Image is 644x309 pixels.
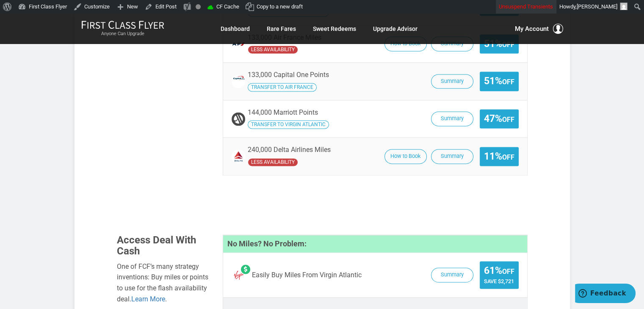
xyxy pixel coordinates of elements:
[431,268,473,282] button: Summary
[223,235,527,253] h4: No Miles? No Problem:
[117,235,210,257] h3: Access Deal With Cash
[484,265,514,276] span: 61%
[373,21,417,36] a: Upgrade Advisor
[221,21,250,36] a: Dashboard
[499,3,553,10] span: Unsuspend Transients
[267,21,296,36] a: Rare Fares
[313,21,356,36] a: Sweet Redeems
[502,78,514,86] small: Off
[117,261,210,304] div: One of FCF’s many strategy inventions: Buy miles or points to use for the flash availability deal. .
[384,149,427,164] button: How to Book
[484,151,514,162] span: 11%
[502,116,514,124] small: Off
[484,113,514,124] span: 47%
[248,158,298,166] span: Delta Airlines has undefined availability seats availability compared to the operating carrier.
[248,45,298,54] span: Air France has undefined availability seats availability compared to the operating carrier.
[484,278,514,284] span: Save $2,721
[248,71,329,79] span: 133,000 Capital One Points
[248,83,317,91] span: Transfer your Capital One Points to Air France
[515,24,549,34] span: My Account
[431,149,473,164] button: Summary
[431,111,473,126] button: Summary
[484,39,514,49] span: 51%
[252,271,362,279] span: Easily Buy Miles From Virgin Atlantic
[502,41,514,49] small: Off
[431,74,473,89] button: Summary
[577,3,617,10] span: [PERSON_NAME]
[515,24,563,34] button: My Account
[502,153,514,161] small: Off
[484,76,514,86] span: 51%
[502,268,514,276] small: Off
[131,295,165,303] a: Learn More
[81,31,164,37] small: Anyone Can Upgrade
[81,20,164,29] img: First Class Flyer
[248,146,331,154] span: 240,000 Delta Airlines Miles
[248,120,329,129] span: Transfer your Marriott Points to Virgin Atlantic
[248,108,318,116] span: 144,000 Marriott Points
[81,20,164,37] a: First Class FlyerAnyone Can Upgrade
[575,284,636,305] iframe: Opens a widget where you can find more information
